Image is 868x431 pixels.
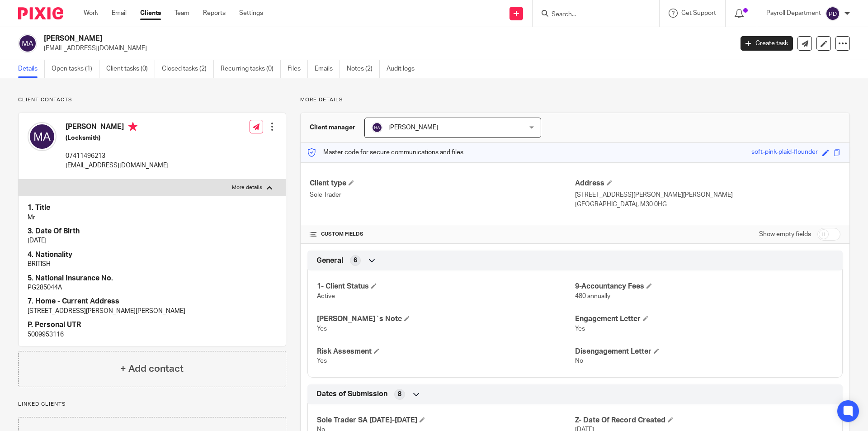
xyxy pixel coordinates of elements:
[28,283,277,292] p: PG285044A
[575,416,833,425] h4: Z- Date Of Record Created
[347,60,380,78] a: Notes (2)
[575,326,585,332] span: Yes
[310,190,575,199] p: Sole Trader
[140,9,161,18] a: Clients
[575,179,840,188] h4: Address
[18,34,37,53] img: svg%3E
[28,297,277,306] h4: 7. Home - Current Address
[175,9,189,18] a: Team
[66,133,169,142] h5: (Locksmith)
[66,122,169,133] h4: [PERSON_NAME]
[316,389,387,399] span: Dates of Submission
[681,10,716,16] span: Get Support
[18,401,286,408] p: Linked clients
[28,213,277,222] p: Mr
[307,148,463,157] p: Master code for secure communications and files
[317,326,327,332] span: Yes
[28,320,277,330] h4: P. Personal UTR
[28,250,277,260] h4: 4. Nationality
[66,161,169,170] p: [EMAIL_ADDRESS][DOMAIN_NAME]
[18,96,286,104] p: Client contacts
[28,203,277,213] h4: 1. Title
[28,274,277,283] h4: 5. National Insurance No.
[239,9,263,18] a: Settings
[300,96,850,104] p: More details
[310,179,575,188] h4: Client type
[310,123,355,132] h3: Client manager
[28,236,277,245] p: [DATE]
[84,9,98,18] a: Work
[387,60,421,78] a: Audit logs
[826,6,840,21] img: svg%3E
[28,260,277,269] p: BRITISH
[120,362,184,376] h4: + Add contact
[310,231,575,238] h4: CUSTOM FIELDS
[317,347,575,356] h4: Risk Assesment
[128,122,137,131] i: Primary
[162,60,214,78] a: Closed tasks (2)
[106,60,155,78] a: Client tasks (0)
[575,282,833,291] h4: 9-Accountancy Fees
[575,347,833,356] h4: Disengagement Letter
[112,9,127,18] a: Email
[203,9,226,18] a: Reports
[28,227,277,236] h4: 3. Date Of Birth
[28,307,277,316] p: [STREET_ADDRESS][PERSON_NAME][PERSON_NAME]
[398,390,401,399] span: 8
[766,9,821,18] p: Payroll Department
[551,11,632,19] input: Search
[315,60,340,78] a: Emails
[372,122,382,133] img: svg%3E
[28,330,277,339] p: 5009953116
[317,358,327,364] span: Yes
[221,60,281,78] a: Recurring tasks (0)
[388,124,438,131] span: [PERSON_NAME]
[354,256,357,265] span: 6
[18,7,63,19] img: Pixie
[317,416,575,425] h4: Sole Trader SA [DATE]-[DATE]
[18,60,45,78] a: Details
[575,293,610,299] span: 480 annually
[44,44,727,53] p: [EMAIL_ADDRESS][DOMAIN_NAME]
[232,184,262,191] p: More details
[575,314,833,324] h4: Engagement Letter
[575,358,583,364] span: No
[52,60,99,78] a: Open tasks (1)
[317,282,575,291] h4: 1- Client Status
[575,200,840,209] p: [GEOGRAPHIC_DATA], M30 0HG
[575,190,840,199] p: [STREET_ADDRESS][PERSON_NAME][PERSON_NAME]
[759,230,811,239] label: Show empty fields
[751,147,818,158] div: soft-pink-plaid-flounder
[317,293,335,299] span: Active
[288,60,308,78] a: Files
[317,314,575,324] h4: [PERSON_NAME]`s Note
[741,36,793,51] a: Create task
[316,256,343,265] span: General
[28,122,57,151] img: svg%3E
[66,152,169,161] p: 07411496213
[44,34,590,43] h2: [PERSON_NAME]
